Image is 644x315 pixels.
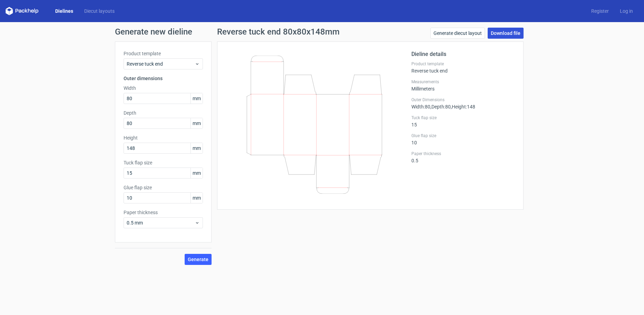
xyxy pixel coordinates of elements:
[185,254,212,265] button: Generate
[411,61,515,67] label: Product template
[191,143,203,153] span: mm
[411,151,515,156] label: Paper thickness
[411,79,515,85] label: Measurements
[124,159,203,166] label: Tuck flap size
[411,79,515,92] div: Millimeters
[188,257,208,262] span: Generate
[411,115,515,127] div: 15
[124,75,203,82] h3: Outer dimensions
[191,168,203,178] span: mm
[191,93,203,104] span: mm
[115,28,529,36] h1: Generate new dieline
[411,50,515,58] h2: Dieline details
[411,133,515,145] div: 10
[586,8,614,15] a: Register
[50,8,79,15] a: Dielines
[124,109,203,116] label: Depth
[79,8,120,15] a: Diecut layouts
[411,61,515,74] div: Reverse tuck end
[127,219,195,226] span: 0.5 mm
[488,28,524,39] a: Download file
[124,184,203,191] label: Glue flap size
[124,50,203,57] label: Product template
[430,28,485,39] a: Generate diecut layout
[124,209,203,216] label: Paper thickness
[411,97,515,103] label: Outer Dimensions
[127,60,195,67] span: Reverse tuck end
[451,104,475,109] span: , Height : 148
[411,133,515,139] label: Glue flap size
[191,118,203,128] span: mm
[411,115,515,121] label: Tuck flap size
[191,193,203,203] span: mm
[411,151,515,163] div: 0.5
[124,134,203,141] label: Height
[614,8,638,15] a: Log in
[411,104,430,109] span: Width : 80
[430,104,451,109] span: , Depth : 80
[124,85,203,92] label: Width
[217,28,340,36] h1: Reverse tuck end 80x80x148mm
